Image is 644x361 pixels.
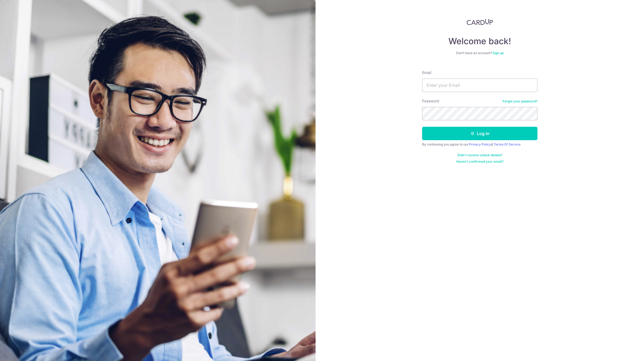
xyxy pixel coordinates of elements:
[422,127,537,140] button: Log in
[469,142,491,146] a: Privacy Policy
[422,70,431,75] label: Email
[467,19,493,25] img: CardUp Logo
[422,79,537,92] input: Enter your Email
[503,99,537,103] a: Forgot your password?
[494,142,521,146] a: Terms Of Service
[422,98,439,104] label: Password
[422,51,537,55] div: Don’t have an account?
[458,153,502,157] a: Didn't receive unlock details?
[422,142,537,147] div: By continuing you agree to our &
[456,159,503,164] a: Haven't confirmed your email?
[492,51,504,55] a: Sign up
[422,36,537,47] h4: Welcome back!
